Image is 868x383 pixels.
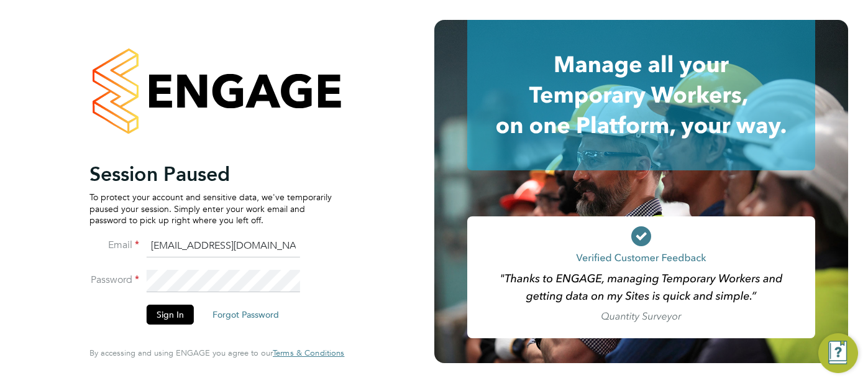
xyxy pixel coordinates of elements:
h2: Session Paused [89,162,332,187]
label: Email [89,239,139,252]
span: By accessing and using ENGAGE you agree to our [89,348,344,358]
button: Sign In [147,305,194,325]
p: To protect your account and sensitive data, we've temporarily paused your session. Simply enter y... [89,191,332,226]
label: Password [89,274,139,287]
a: Terms & Conditions [273,348,344,358]
button: Forgot Password [203,305,289,325]
button: Engage Resource Center [818,333,858,373]
input: Enter your work email... [147,235,300,257]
